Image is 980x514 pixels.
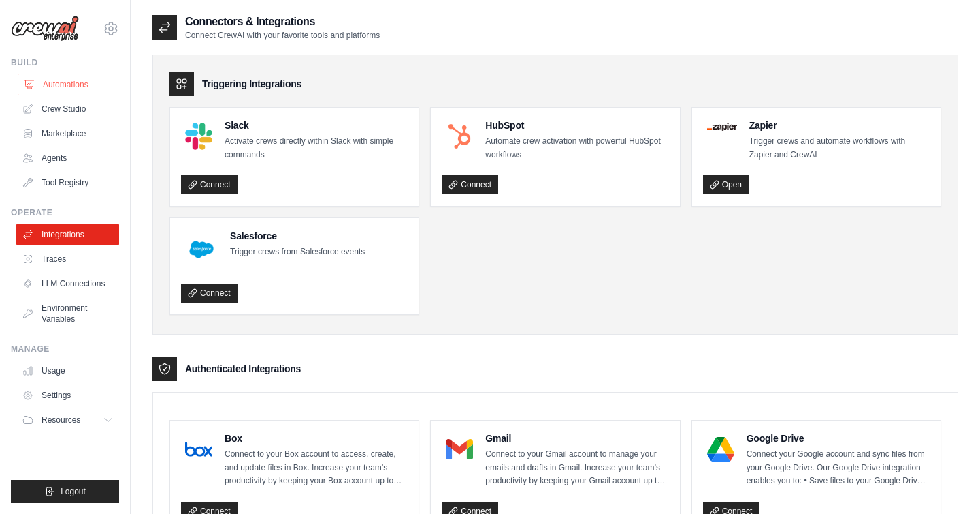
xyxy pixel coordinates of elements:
a: Connect [181,175,238,194]
a: Usage [16,360,119,382]
div: Operate [11,207,119,218]
img: Slack Logo [185,123,212,150]
p: Automate crew activation with powerful HubSpot workflows [485,135,668,162]
h4: Box [225,432,408,445]
h4: Gmail [485,432,668,445]
p: Trigger crews and automate workflows with Zapier and CrewAI [749,135,930,162]
p: Trigger crews from Salesforce events [230,245,365,259]
img: Box Logo [185,436,212,463]
a: Traces [16,248,119,270]
button: Resources [16,409,119,431]
a: Connect [181,284,238,303]
img: Gmail Logo [446,436,473,463]
a: Environment Variables [16,297,119,330]
div: Manage [11,344,119,354]
h4: Slack [225,119,408,132]
h2: Connectors & Integrations [185,14,380,30]
h3: Triggering Integrations [202,77,301,91]
img: Logo [11,16,79,42]
img: Google Drive Logo [707,436,734,463]
h4: Google Drive [747,432,930,445]
p: Connect CrewAI with your favorite tools and platforms [185,30,380,41]
a: Settings [16,384,119,406]
div: Build [11,57,119,68]
a: Integrations [16,224,119,245]
a: Tool Registry [16,172,119,194]
a: Connect [442,175,498,194]
span: Logout [61,486,86,497]
a: Crew Studio [16,98,119,120]
img: HubSpot Logo [446,123,473,150]
h4: Zapier [749,119,930,132]
h3: Authenticated Integrations [185,362,301,376]
h4: HubSpot [485,119,668,132]
p: Connect to your Gmail account to manage your emails and drafts in Gmail. Increase your team’s pro... [485,448,668,488]
p: Activate crews directly within Slack with simple commands [225,135,408,162]
a: Marketplace [16,123,119,145]
p: Connect your Google account and sync files from your Google Drive. Our Google Drive integration e... [747,448,930,488]
a: Open [703,175,749,194]
span: Resources [42,414,80,425]
p: Connect to your Box account to access, create, and update files in Box. Increase your team’s prod... [225,448,408,488]
a: Agents [16,147,119,169]
a: LLM Connections [16,273,119,294]
img: Zapier Logo [707,123,737,131]
h4: Salesforce [230,229,365,243]
button: Logout [11,480,119,503]
img: Salesforce Logo [185,233,218,266]
a: Automations [18,74,120,95]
